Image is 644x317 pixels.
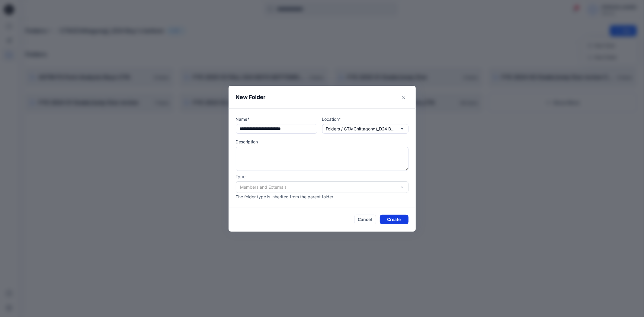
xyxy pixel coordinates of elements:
[236,139,409,145] p: Description
[380,215,409,224] button: Create
[229,86,416,108] header: New Folder
[326,126,396,132] p: Folders / CTA(Chittagong)_D24 Boy's bottom
[354,215,376,224] button: Cancel
[322,116,409,122] p: Location*
[322,124,409,134] button: Folders / CTA(Chittagong)_D24 Boy's bottom
[236,116,317,122] p: Name*
[399,93,409,103] button: Close
[236,194,409,200] p: The folder type is inherited from the parent folder
[236,173,409,180] p: Type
